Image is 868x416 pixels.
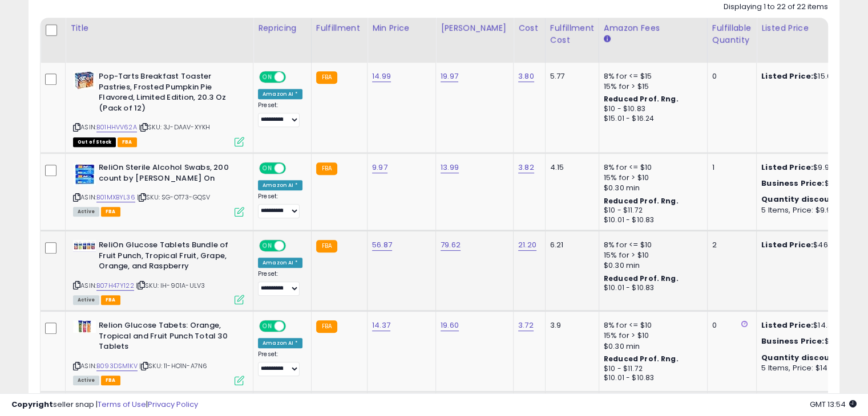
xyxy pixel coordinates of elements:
div: $10.01 - $10.83 [604,373,699,383]
b: Reduced Prof. Rng. [604,354,679,364]
div: $10.01 - $10.83 [604,215,699,225]
b: ReliOn Glucose Tablets Bundle of Fruit Punch, Tropical Fruit, Grape, Orange, and Raspberry [99,240,237,275]
a: B093DSM1KV [96,361,138,371]
a: 14.99 [372,71,391,82]
div: Amazon AI * [258,258,302,268]
div: 5 Items, Price: $14 [761,363,856,373]
div: Repricing [258,22,306,34]
span: | SKU: SG-OT73-GQSV [137,193,210,202]
a: B07H47Y122 [96,281,134,291]
a: 56.87 [372,239,392,251]
span: ON [260,321,274,331]
b: Reduced Prof. Rng. [604,274,679,283]
a: 3.82 [518,162,534,173]
div: 6.21 [550,240,590,250]
a: Privacy Policy [148,399,198,410]
div: $9.97 [761,162,856,173]
b: Listed Price: [761,162,813,173]
div: [PERSON_NAME] [441,22,508,34]
div: Min Price [372,22,431,34]
div: $10 - $11.72 [604,206,699,215]
div: $0.30 min [604,341,699,352]
span: OFF [284,72,302,82]
div: Preset: [258,270,302,296]
img: 51PbjGVQiOL._SL40_.jpg [73,71,96,89]
span: OFF [284,164,302,173]
div: 15% for > $10 [604,331,699,341]
div: Preset: [258,350,302,376]
div: Fulfillment [316,22,362,34]
span: ON [260,241,274,251]
b: Relion Glucose Tabets: Orange, Tropical and Fruit Punch Total 30 Tablets [99,320,237,355]
a: B01MXBYL36 [96,193,135,202]
span: All listings that are currently out of stock and unavailable for purchase on Amazon [73,137,116,147]
b: ReliOn Sterile Alcohol Swabs, 200 count by [PERSON_NAME] On [99,162,237,186]
div: 8% for <= $15 [604,71,699,81]
span: FBA [101,295,120,305]
div: $0.30 min [604,183,699,193]
div: 15% for > $10 [604,173,699,183]
span: OFF [284,241,302,251]
b: Reduced Prof. Rng. [604,196,679,206]
span: | SKU: IH-901A-ULV3 [136,281,205,290]
img: 41uKY9Wh+TS._SL40_.jpg [73,320,96,333]
div: : [761,353,856,363]
span: FBA [101,207,120,217]
a: 19.60 [441,320,459,331]
span: All listings currently available for purchase on Amazon [73,295,99,305]
div: $15.01 - $16.24 [604,114,699,124]
span: ON [260,72,274,82]
div: 8% for <= $10 [604,162,699,173]
small: FBA [316,240,337,252]
div: 2 [712,240,748,250]
b: Pop-Tarts Breakfast Toaster Pastries, Frosted Pumpkin Pie Flavored, Limited Edition, 20.3 Oz (Pac... [99,71,237,116]
span: OFF [284,321,302,331]
div: $15.00 [761,71,856,81]
div: ASIN: [73,71,244,145]
div: 4.15 [550,162,590,173]
b: Business Price: [761,178,824,189]
div: 15% for > $15 [604,81,699,92]
a: 14.37 [372,320,390,331]
span: | SKU: 3J-DAAV-XYKH [139,123,210,132]
span: 2025-09-17 13:54 GMT [810,399,857,410]
div: 8% for <= $10 [604,320,699,331]
a: 3.72 [518,320,534,331]
div: Preset: [258,193,302,218]
b: Quantity discounts [761,194,843,205]
a: 21.20 [518,239,536,251]
small: FBA [316,71,337,84]
a: 79.62 [441,239,461,251]
b: Reduced Prof. Rng. [604,94,679,104]
a: 19.97 [441,71,458,82]
b: Listed Price: [761,320,813,331]
div: $14.5 [761,336,856,346]
small: FBA [316,162,337,175]
div: Amazon Fees [604,22,703,34]
b: Listed Price: [761,71,813,81]
b: Quantity discounts [761,352,843,363]
div: 15% for > $10 [604,250,699,260]
b: Business Price: [761,336,824,346]
div: Fulfillable Quantity [712,22,752,46]
div: Listed Price [761,22,860,34]
div: Cost [518,22,540,34]
div: 5 Items, Price: $9.98 [761,205,856,215]
a: 13.99 [441,162,459,173]
b: Listed Price: [761,239,813,250]
div: $10 - $10.83 [604,104,699,114]
div: Title [70,22,248,34]
div: Amazon AI * [258,338,302,348]
div: Displaying 1 to 22 of 22 items [724,2,828,13]
div: ASIN: [73,162,244,215]
div: : [761,194,856,205]
img: 41XuWS4xq2L._SL40_.jpg [73,240,96,251]
div: $46.87 [761,240,856,250]
span: FBA [118,137,137,147]
div: $10.01 - $10.83 [604,283,699,293]
span: All listings currently available for purchase on Amazon [73,207,99,217]
span: | SKU: 11-HO1N-A7N6 [139,361,207,370]
div: 3.9 [550,320,590,331]
div: Amazon AI * [258,180,302,190]
div: ASIN: [73,240,244,303]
